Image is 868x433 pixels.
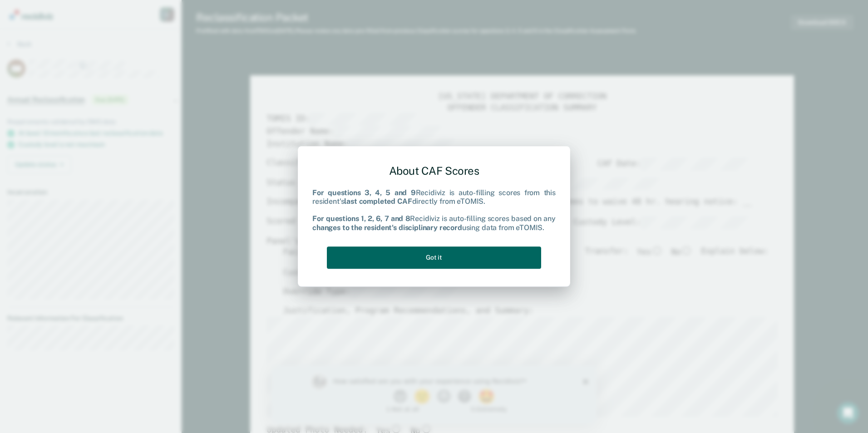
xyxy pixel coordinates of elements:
button: 3 [165,25,181,38]
b: last completed CAF [344,197,412,206]
button: 2 [142,25,161,38]
b: For questions 1, 2, 6, 7 and 8 [312,215,410,223]
div: How satisfied are you with your experience using Recidiviz? [62,12,271,20]
button: 5 [207,25,225,38]
div: Recidiviz is auto-filling scores from this resident's directly from eTOMIS. Recidiviz is auto-fil... [312,188,556,232]
div: 5 - Extremely [199,41,285,47]
button: Got it [327,246,541,269]
button: 1 [122,25,138,38]
b: For questions 3, 4, 5 and 9 [312,188,416,197]
div: 1 - Not at all [62,41,148,47]
div: Close survey [311,14,317,19]
div: About CAF Scores [312,157,556,185]
button: 4 [186,25,202,38]
b: changes to the resident's disciplinary record [312,223,462,232]
img: Profile image for Kim [40,9,54,24]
